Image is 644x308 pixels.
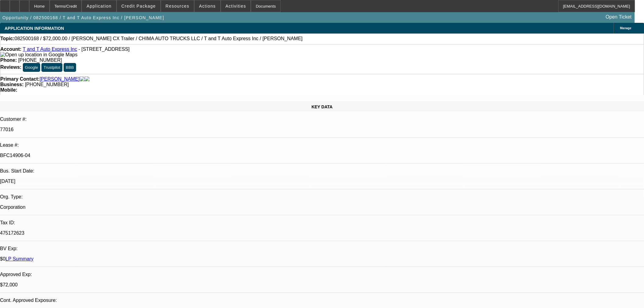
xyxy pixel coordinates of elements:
button: Application [82,0,116,12]
span: [PHONE_NUMBER] [18,58,62,63]
a: View Google Maps [0,52,77,57]
strong: Reviews: [0,65,21,70]
a: Open Ticket [603,12,634,22]
a: LP Summary [5,256,33,261]
button: Trustpilot [41,63,62,72]
img: facebook-icon.png [80,76,85,82]
strong: Mobile: [0,87,17,93]
button: Resources [161,0,194,12]
a: [PERSON_NAME] [40,76,80,82]
span: KEY DATA [311,104,332,109]
span: [PHONE_NUMBER] [25,82,69,87]
span: Manage [620,26,631,30]
span: Activities [226,4,246,9]
img: Open up location in Google Maps [0,52,77,58]
span: 082500168 / $72,000.00 / [PERSON_NAME] CX Trailer / CHIMA AUTO TRUCKS LLC / T and T Auto Express ... [15,36,303,41]
button: BBB [64,63,76,72]
span: APPLICATION INFORMATION [5,26,64,31]
button: Activities [221,0,251,12]
button: Credit Package [117,0,160,12]
span: Actions [199,4,216,9]
img: linkedin-icon.png [85,76,89,82]
span: - [STREET_ADDRESS] [79,47,130,52]
button: Actions [194,0,220,12]
span: Application [86,4,111,9]
strong: Phone: [0,58,17,63]
span: Opportunity / 082500168 / T and T Auto Express Inc / [PERSON_NAME] [2,15,164,20]
strong: Topic: [0,36,15,41]
button: Google [23,63,40,72]
a: T and T Auto Express Inc [23,47,77,52]
strong: Business: [0,82,23,87]
strong: Account: [0,47,21,52]
strong: Primary Contact: [0,76,40,82]
span: Credit Package [121,4,156,9]
span: Resources [166,4,189,9]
